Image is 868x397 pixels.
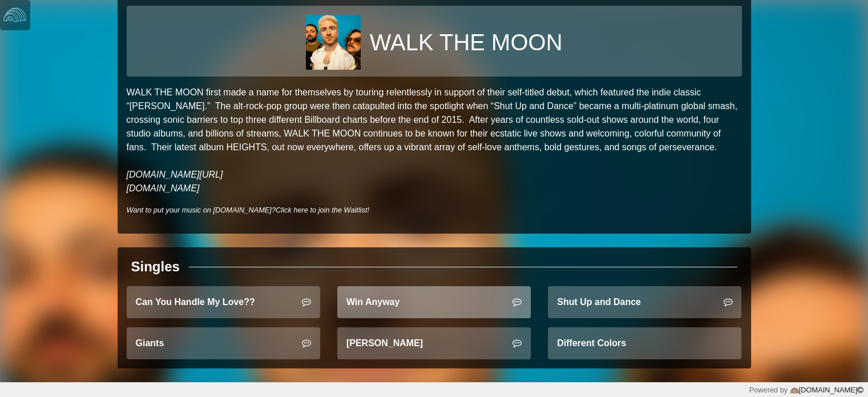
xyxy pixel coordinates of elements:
a: Different Colors [548,327,741,359]
a: Win Anyway [337,286,531,318]
a: Giants [127,327,320,359]
div: Singles [131,256,180,277]
a: Click here to join the Waitlist! [276,206,369,214]
h1: WALK THE MOON [370,29,563,56]
img: logo-color-e1b8fa5219d03fcd66317c3d3cfaab08a3c62fe3c3b9b34d55d8365b78b1766b.png [790,386,799,395]
p: WALK THE MOON first made a name for themselves by touring relentlessly in support of their self-t... [127,86,742,195]
a: [PERSON_NAME] [337,327,531,359]
a: [DOMAIN_NAME] [788,386,863,394]
div: Powered by [749,384,863,395]
a: Can You Handle My Love?? [127,286,320,318]
i: Want to put your music on [DOMAIN_NAME]? [127,206,370,214]
a: [DOMAIN_NAME] [127,183,200,193]
img: 338b1fbd381984b11e422ecb6bdac12289548b1f83705eb59faa29187b674643.jpg [306,15,361,70]
a: [DOMAIN_NAME][URL] [127,170,223,179]
img: logo-white-4c48a5e4bebecaebe01ca5a9d34031cfd3d4ef9ae749242e8c4bf12ef99f53e8.png [3,3,26,26]
a: Shut Up and Dance [548,286,741,318]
